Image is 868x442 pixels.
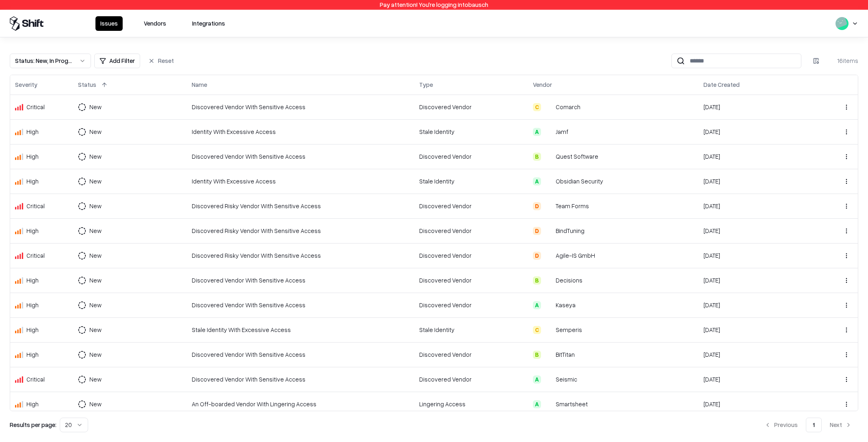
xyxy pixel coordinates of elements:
[78,149,116,164] button: New
[703,276,807,285] div: [DATE]
[89,276,102,285] div: New
[89,226,102,235] div: New
[533,227,541,235] div: D
[703,80,740,89] div: Date Created
[26,375,45,384] div: Critical
[78,397,116,412] button: New
[78,248,116,263] button: New
[192,152,409,161] div: Discovered Vendor With Sensitive Access
[703,152,807,161] div: [DATE]
[533,202,541,210] div: D
[419,350,523,359] div: Discovered Vendor
[139,16,171,31] button: Vendors
[26,202,45,210] div: Critical
[192,127,409,136] div: Identity With Excessive Access
[544,153,552,161] img: Quest Software
[95,16,123,31] button: Issues
[533,375,541,384] div: A
[89,350,102,359] div: New
[89,177,102,185] div: New
[544,202,552,210] img: Team Forms
[533,128,541,136] div: A
[192,202,409,210] div: Discovered Risky Vendor With Sensitive Access
[187,16,230,31] button: Integrations
[89,251,102,260] div: New
[15,80,37,89] div: Severity
[26,152,39,161] div: High
[544,252,552,260] img: Agile-IS GmbH
[419,400,523,408] div: Lingering Access
[544,276,552,285] img: Decisions
[26,103,45,111] div: Critical
[26,276,39,285] div: High
[544,227,552,235] img: BindTuning
[78,174,116,189] button: New
[78,125,116,139] button: New
[533,252,541,260] div: D
[15,56,73,65] div: Status : New, In Progress
[78,298,116,313] button: New
[78,323,116,337] button: New
[533,326,541,334] div: C
[78,372,116,387] button: New
[826,56,858,65] div: 16 items
[89,202,102,210] div: New
[26,226,39,235] div: High
[703,127,807,136] div: [DATE]
[78,199,116,213] button: New
[703,400,807,408] div: [DATE]
[78,273,116,288] button: New
[192,301,409,309] div: Discovered Vendor With Sensitive Access
[26,326,39,334] div: High
[192,103,409,111] div: Discovered Vendor With Sensitive Access
[806,418,822,432] button: 1
[544,301,552,309] img: Kaseya
[78,80,96,89] div: Status
[533,276,541,285] div: B
[703,177,807,185] div: [DATE]
[192,276,409,285] div: Discovered Vendor With Sensitive Access
[26,251,45,260] div: Critical
[419,127,523,136] div: Stale Identity
[419,202,523,210] div: Discovered Vendor
[78,100,116,114] button: New
[419,226,523,235] div: Discovered Vendor
[419,326,523,334] div: Stale Identity
[544,103,552,111] img: Comarch
[26,127,39,136] div: High
[544,400,552,408] img: Smartsheet
[533,177,541,185] div: A
[544,326,552,334] img: Semperis
[556,350,575,359] div: BitTitan
[544,177,552,185] img: Obsidian Security
[556,152,598,161] div: Quest Software
[556,301,576,309] div: Kaseya
[544,351,552,359] img: BitTitan
[556,326,582,334] div: Semperis
[89,301,102,309] div: New
[94,54,140,68] button: Add Filter
[89,375,102,384] div: New
[78,347,116,362] button: New
[192,226,409,235] div: Discovered Risky Vendor With Sensitive Access
[533,80,552,89] div: Vendor
[26,400,39,408] div: High
[192,251,409,260] div: Discovered Risky Vendor With Sensitive Access
[703,103,807,111] div: [DATE]
[544,128,552,136] img: Jamf
[703,202,807,210] div: [DATE]
[192,80,207,89] div: Name
[556,400,588,408] div: Smartsheet
[419,152,523,161] div: Discovered Vendor
[556,103,580,111] div: Comarch
[703,375,807,384] div: [DATE]
[703,350,807,359] div: [DATE]
[192,326,409,334] div: Stale Identity With Excessive Access
[419,103,523,111] div: Discovered Vendor
[10,420,56,429] p: Results per page:
[26,350,39,359] div: High
[89,400,102,408] div: New
[758,418,858,432] nav: pagination
[419,276,523,285] div: Discovered Vendor
[89,103,102,111] div: New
